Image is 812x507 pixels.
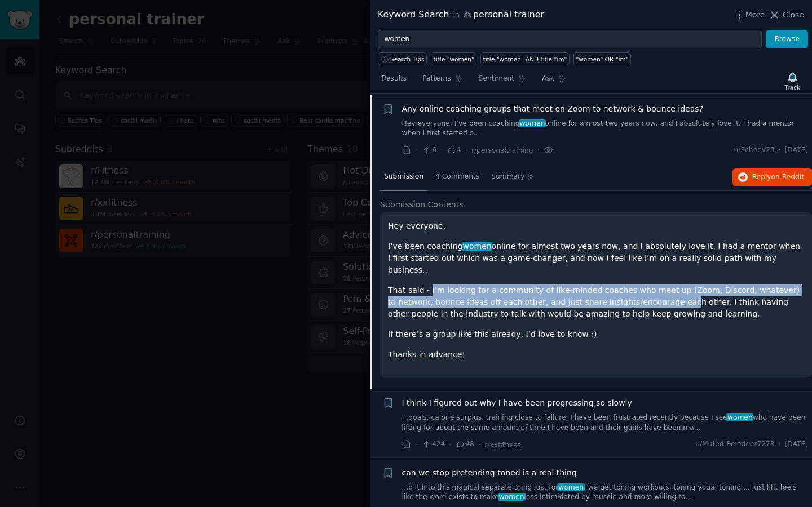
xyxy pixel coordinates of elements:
[726,413,753,421] span: women
[440,144,443,156] span: ·
[491,172,524,182] span: Summary
[734,9,765,21] button: More
[380,199,464,211] span: Submission Contents
[422,439,445,450] span: 424
[382,74,407,84] span: Results
[456,439,474,450] span: 48
[695,439,775,450] span: u/Muted-Reindeer7278
[745,9,765,21] span: More
[422,145,436,155] span: 6
[447,145,461,155] span: 4
[752,172,804,183] span: Reply
[402,483,809,502] a: ...d it into this magical separate thing just forwomen. we get toning workouts, toning yoga, toni...
[785,439,808,450] span: [DATE]
[416,439,418,451] span: ·
[388,328,804,340] p: If there’s a group like this already, I’d love to know :)
[434,55,474,63] div: title:"women"
[390,55,425,63] span: Search Tips
[378,30,762,49] input: Try a keyword related to your business
[538,70,570,93] a: Ask
[378,70,411,93] a: Results
[384,172,423,182] span: Submission
[734,145,775,155] span: u/Echeev23
[431,52,476,65] a: title:"women"
[537,144,539,156] span: ·
[557,483,584,491] span: women
[435,172,479,182] span: 4 Comments
[402,103,703,115] a: Any online coaching groups that meet on Zoom to network & bounce ideas?
[785,83,800,91] div: Track
[402,119,809,139] a: Hey everyone, I’ve been coachingwomenonline for almost two years now, and I absolutely love it. I...
[388,349,804,361] p: Thanks in advance!
[478,439,480,451] span: ·
[769,9,804,21] button: Close
[542,74,554,84] span: Ask
[388,241,804,276] p: I’ve been coaching online for almost two years now, and I absolutely love it. I had a mentor when...
[418,70,466,93] a: Patterns
[388,284,804,320] p: That said - I’m looking for a community of like-minded coaches who meet up (Zoom, Discord, whatev...
[480,52,570,65] a: title:"women" AND title:"im"
[471,146,533,154] span: r/personaltraining
[732,168,812,186] button: Replyon Reddit
[779,439,781,450] span: ·
[462,242,493,251] span: women
[771,173,804,181] span: on Reddit
[449,439,451,451] span: ·
[479,74,514,84] span: Sentiment
[422,74,451,84] span: Patterns
[402,413,809,433] a: ...goals, calorie surplus, training close to failure. I have been frustrated recently because I s...
[388,220,804,232] p: Hey everyone,
[402,467,577,479] a: can we stop pretending toned is a real thing
[483,55,567,63] div: title:"women" AND title:"im"
[484,441,520,449] span: r/xxfitness
[785,145,808,155] span: [DATE]
[416,144,418,156] span: ·
[779,145,781,155] span: ·
[475,70,530,93] a: Sentiment
[378,52,427,65] button: Search Tips
[573,52,631,65] a: "women" OR "im"
[498,493,525,501] span: women
[378,8,544,22] div: Keyword Search personal trainer
[402,397,632,409] a: I think I figured out why I have been progressing so slowly
[781,69,804,93] button: Track
[519,119,546,127] span: women
[576,55,628,63] div: "women" OR "im"
[783,9,804,21] span: Close
[465,144,467,156] span: ·
[453,10,459,20] span: in
[766,30,808,49] button: Browse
